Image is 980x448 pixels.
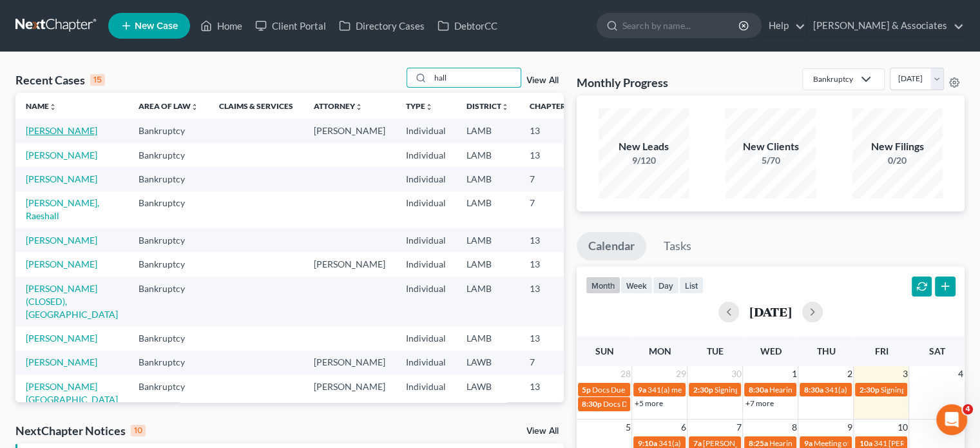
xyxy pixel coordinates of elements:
a: Tasks [652,232,703,260]
span: 10 [896,420,908,435]
a: Help [762,14,805,37]
span: Thu [816,346,835,356]
td: Individual [396,119,456,142]
a: [PERSON_NAME] [26,333,97,344]
td: Individual [396,252,456,276]
a: Districtunfold_more [466,101,509,111]
span: 2:30p [859,385,879,394]
span: 2:30p [693,385,713,394]
span: Tue [707,346,724,356]
span: 9a [637,385,646,394]
span: Docs Due for [PERSON_NAME] [603,399,709,409]
a: [PERSON_NAME] [26,173,97,184]
td: LAMB [456,326,519,350]
button: day [653,277,679,294]
td: 7 [519,351,584,375]
td: Bankruptcy [128,119,209,142]
span: 30 [729,366,742,382]
span: 5 [624,420,631,435]
a: Nameunfold_more [26,101,57,111]
span: 8:30a [748,385,767,394]
i: unfold_more [425,103,433,111]
a: [PERSON_NAME], Raeshall [26,197,99,221]
td: Bankruptcy [128,143,209,167]
a: [PERSON_NAME] [26,235,97,246]
input: Search by name... [430,68,521,87]
td: Individual [396,143,456,167]
td: Individual [396,277,456,326]
td: Bankruptcy [128,252,209,276]
span: Signing Date for [PERSON_NAME] & [PERSON_NAME] [714,385,898,394]
div: 0/20 [852,154,943,167]
td: 13 [519,228,584,252]
iframe: Intercom live chat [936,404,967,435]
div: 10 [131,425,146,436]
a: Attorneyunfold_more [314,101,363,111]
td: LAMB [456,252,519,276]
td: 13 [519,375,584,411]
td: [PERSON_NAME] [303,375,396,411]
a: +5 more [634,398,662,408]
td: [PERSON_NAME] [303,252,396,276]
div: 15 [90,74,105,86]
span: 341 [PERSON_NAME] [873,438,948,448]
td: 13 [519,143,584,167]
a: [PERSON_NAME] [26,125,97,136]
th: Claims & Services [209,93,303,119]
span: 5p [582,385,591,394]
span: [PERSON_NAME] - Arraignment [702,438,811,448]
div: 5/70 [725,154,816,167]
td: LAMB [456,277,519,326]
span: Docs Due for [PERSON_NAME] & [PERSON_NAME] [592,385,767,394]
div: Bankruptcy [813,73,853,84]
td: 7 [519,191,584,228]
td: Bankruptcy [128,191,209,228]
td: [PERSON_NAME] [303,119,396,142]
td: Individual [396,375,456,411]
td: Bankruptcy [128,228,209,252]
a: Chapterunfold_more [530,101,573,111]
td: LAMB [456,167,519,191]
td: 13 [519,119,584,142]
span: 341(a) meeting for [PERSON_NAME] [658,438,782,448]
a: [PERSON_NAME] (CLOSED), [GEOGRAPHIC_DATA] [26,283,118,320]
span: 4 [963,404,973,414]
a: View All [526,76,559,85]
div: New Filings [852,139,943,154]
span: New Case [135,21,178,31]
h2: [DATE] [749,305,792,318]
a: [PERSON_NAME] [26,150,97,161]
a: +7 more [745,398,773,408]
td: Individual [396,167,456,191]
td: Bankruptcy [128,277,209,326]
td: LAMB [456,191,519,228]
h3: Monthly Progress [577,75,668,90]
span: 8:30p [582,399,602,409]
a: Area of Lawunfold_more [139,101,198,111]
span: 6 [679,420,687,435]
span: 9a [803,438,812,448]
td: Bankruptcy [128,326,209,350]
span: Mon [648,346,671,356]
a: [PERSON_NAME] [26,258,97,269]
td: 13 [519,326,584,350]
a: Home [194,14,249,37]
td: LAMB [456,228,519,252]
div: NextChapter Notices [15,423,146,438]
button: list [679,277,704,294]
a: Client Portal [249,14,332,37]
td: 13 [519,252,584,276]
a: [PERSON_NAME][GEOGRAPHIC_DATA] [26,381,118,405]
span: 7a [693,438,701,448]
a: Calendar [577,232,646,260]
span: Hearing for [PERSON_NAME] & [PERSON_NAME] [769,385,937,394]
td: Bankruptcy [128,167,209,191]
td: Bankruptcy [128,375,209,411]
input: Search by name... [622,14,740,37]
span: Sun [595,346,613,356]
span: 3 [901,366,908,382]
span: 10a [859,438,872,448]
a: [PERSON_NAME] [26,356,97,367]
td: Individual [396,228,456,252]
td: 7 [519,167,584,191]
